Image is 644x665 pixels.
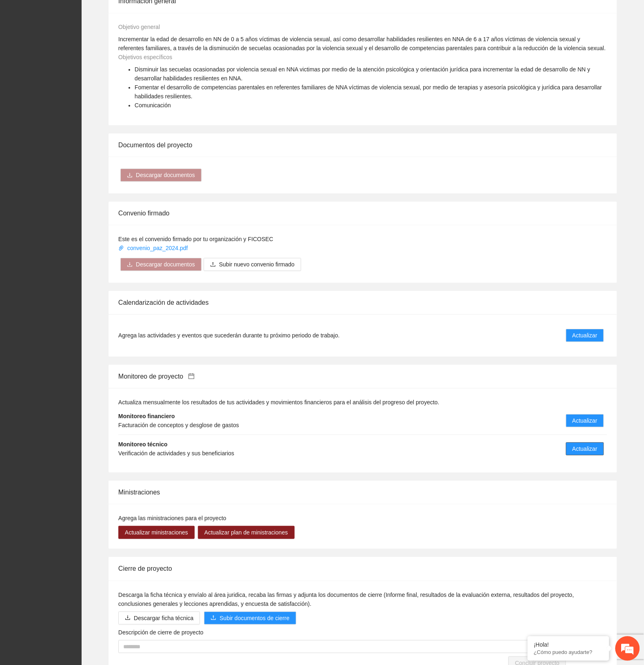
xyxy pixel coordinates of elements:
[127,172,133,179] span: download
[573,331,597,340] span: Actualizar
[118,422,239,428] span: Facturación de conceptos y desglose de gastos
[4,223,155,251] textarea: Escriba su mensaje y pulse “Intro”
[134,4,153,24] div: Minimizar ventana de chat en vivo
[127,262,133,268] span: download
[118,202,607,225] div: Convenio firmado
[566,329,604,342] button: Actualizar
[204,261,301,268] span: uploadSubir nuevo convenio firmado
[204,258,301,271] button: uploadSubir nuevo convenio firmado
[118,365,607,388] div: Monitoreo de proyecto
[118,24,160,30] span: Objetivo general
[198,526,295,539] button: Actualizar plan de ministraciones
[136,171,195,180] span: Descargar documentos
[118,399,440,406] span: Actualiza mensualmente los resultados de tus actividades y movimientos financieros para el anális...
[118,640,607,653] textarea: Descripción de cierre de proyecto
[42,42,137,52] div: Chatee con nosotros ahora
[118,628,204,637] label: Descripción de cierre de proyecto
[566,414,604,427] button: Actualizar
[118,413,175,419] strong: Monitoreo financiero
[198,529,295,536] a: Actualizar plan de ministraciones
[573,416,597,425] span: Actualizar
[204,612,296,625] button: uploadSubir documentos de cierre
[118,557,607,580] div: Cierre de proyecto
[118,36,606,51] span: Incrementar la edad de desarrollo en NN de 0 a 5 años víctimas de violencia sexual, así como desa...
[188,373,195,379] span: calendar
[566,442,604,455] button: Actualizar
[219,260,295,269] span: Subir nuevo convenio firmado
[135,84,602,100] span: Fomentar el desarrollo de competencias parentales en referentes familiares de NNA víctimas de vio...
[125,615,131,621] span: download
[118,515,227,521] span: Agrega las ministraciones para el proyecto
[118,526,195,539] button: Actualizar ministraciones
[118,245,124,251] span: paper-clip
[120,258,202,271] button: downloadDescargar documentos
[204,615,296,621] span: uploadSubir documentos de cierre
[118,529,195,536] a: Actualizar ministraciones
[118,291,607,314] div: Calendarización de actividades
[118,615,200,621] a: downloadDescargar ficha técnica
[534,642,603,648] div: ¡Hola!
[47,109,113,191] span: Estamos en línea.
[210,262,216,268] span: upload
[118,331,340,340] span: Agrega las actividades y eventos que sucederán durante tu próximo periodo de trabajo.
[134,614,193,623] span: Descargar ficha técnica
[204,528,288,537] span: Actualizar plan de ministraciones
[118,133,607,157] div: Documentos del proyecto
[183,373,195,380] a: calendar
[136,260,195,269] span: Descargar documentos
[118,612,200,625] button: downloadDescargar ficha técnica
[135,102,171,109] span: Comunicación
[135,66,591,82] span: Disminuir las secuelas ocasionadas por violencia sexual en NNA victimas por medio de la atención ...
[118,54,172,60] span: Objetivos específicos
[573,444,597,453] span: Actualizar
[118,481,607,504] div: Ministraciones
[120,168,202,182] button: downloadDescargar documentos
[534,649,603,656] p: ¿Cómo puedo ayudarte?
[118,236,273,242] span: Este es el convenido firmado por tu organización y FICOSEC
[125,528,188,537] span: Actualizar ministraciones
[118,450,234,457] span: Verificación de actividades y sus beneficiarios
[118,441,168,448] strong: Monitoreo técnico
[118,245,189,251] a: convenio_paz_2024.pdf
[118,592,574,607] span: Descarga la ficha técnica y envíalo al área juridica, recaba las firmas y adjunta los documentos ...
